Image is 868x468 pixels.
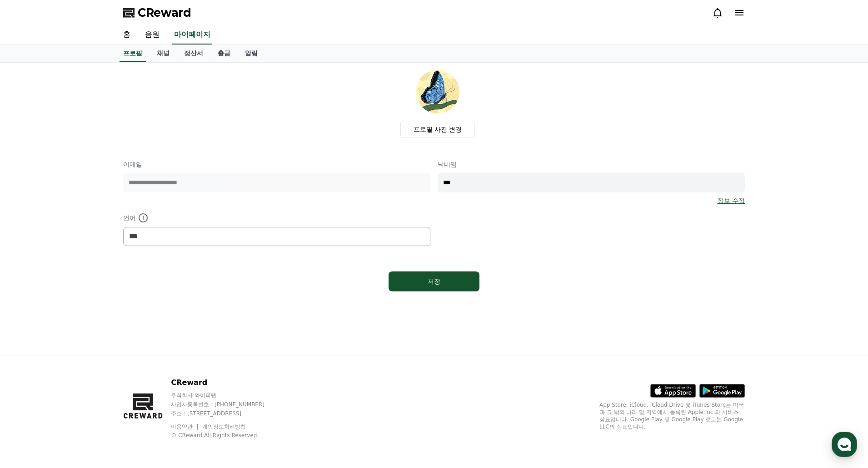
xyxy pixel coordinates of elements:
[599,401,745,430] p: App Store, iCloud, iCloud Drive 및 iTunes Store는 미국과 그 밖의 나라 및 지역에서 등록된 Apple Inc.의 서비스 상표입니다. Goo...
[123,160,430,169] p: 이메일
[210,45,238,62] a: 출금
[171,401,282,408] p: 사업자등록번호 : [PHONE_NUMBER]
[172,25,212,44] a: 마이페이지
[407,277,461,286] div: 저장
[171,432,282,439] p: © CReward All Rights Reserved.
[389,271,479,291] button: 저장
[138,5,191,20] span: CReward
[120,45,146,62] a: 프로필
[171,377,282,388] p: CReward
[150,45,177,62] a: 채널
[123,5,191,20] a: CReward
[718,196,745,205] a: 정보 수정
[171,424,200,430] a: 이용약관
[171,392,282,399] p: 주식회사 와이피랩
[202,424,246,430] a: 개인정보처리방침
[177,45,210,62] a: 정산서
[238,45,265,62] a: 알림
[138,25,167,44] a: 음원
[438,160,745,169] p: 닉네임
[416,70,459,113] img: profile_image
[171,410,282,417] p: 주소 : [STREET_ADDRESS]
[123,212,430,223] p: 언어
[400,121,475,138] label: 프로필 사진 변경
[116,25,138,44] a: 홈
